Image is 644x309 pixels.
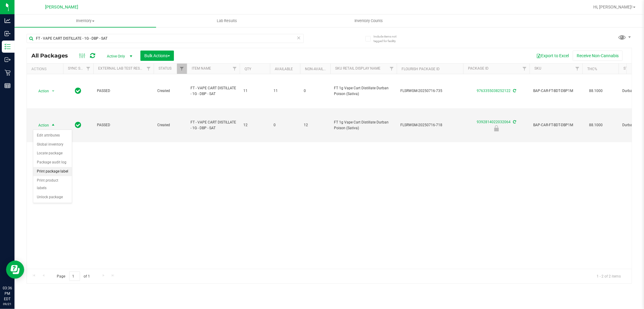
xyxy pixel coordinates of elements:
[275,67,293,71] a: Available
[533,88,579,94] span: BAP-CAR-FT-BDT-DBP1M
[512,89,516,93] span: Sync from Compliance System
[533,122,579,128] span: BAP-CAR-FT-BDT-DBP1M
[512,120,516,124] span: Sync from Compliance System
[592,271,626,281] span: 1 - 2 of 2 items
[346,18,391,24] span: Inventory Counts
[623,66,636,71] a: Strain
[157,122,183,128] span: Created
[97,88,150,94] span: PASSED
[191,120,236,131] span: FT - VAPE CART DISTILLATE - 1G - DBP - SAT
[159,66,171,71] a: Status
[477,89,511,93] a: 9763355038252122
[33,193,72,202] li: Unlock package
[33,121,49,130] span: Action
[400,88,460,94] span: FLSRWGM-20250716-735
[520,64,530,74] a: Filter
[298,15,439,27] a: Inventory Counts
[33,167,72,176] li: Print package label
[156,15,298,27] a: Lab Results
[532,51,573,61] button: Export to Excel
[297,34,301,42] span: Clear
[334,85,393,97] span: FT 1g Vape Cart Distillate Durban Poison (Sativa)
[33,176,72,193] li: Print product labels
[27,34,304,43] input: Search Package ID, Item Name, SKU, Lot or Part Number...
[177,64,187,74] a: Filter
[477,120,511,124] a: 9392814022032064
[304,88,327,94] span: 0
[33,87,49,95] span: Action
[14,18,156,24] span: Inventory
[230,64,240,74] a: Filter
[140,51,174,61] button: Bulk Actions
[373,34,404,43] span: Include items not tagged for facility
[144,53,170,58] span: Bulk Actions
[462,125,530,131] div: Newly Received
[304,122,327,128] span: 12
[68,66,91,71] a: Sync Status
[468,66,489,71] a: Package ID
[274,88,296,94] span: 11
[387,64,397,74] a: Filter
[573,51,623,61] button: Receive Non-Cannabis
[5,57,11,63] inline-svg: Outbound
[245,67,251,71] a: Qty
[52,271,95,281] span: Page of 1
[274,122,296,128] span: 0
[534,66,541,71] a: SKU
[572,64,582,74] a: Filter
[5,31,11,37] inline-svg: Inbound
[305,67,332,71] a: Non-Available
[33,131,72,140] li: Edit attributes
[402,67,440,71] a: Flourish Package ID
[5,83,11,89] inline-svg: Reports
[586,121,606,130] span: 88.1000
[97,122,150,128] span: PASSED
[69,271,80,281] input: 1
[209,18,245,24] span: Lab Results
[593,5,633,9] span: Hi, [PERSON_NAME]!
[5,70,11,76] inline-svg: Retail
[586,87,606,95] span: 88.1000
[6,261,24,279] iframe: Resource center
[3,302,12,306] p: 09/21
[31,52,74,59] span: All Packages
[45,5,78,10] span: [PERSON_NAME]
[5,44,11,50] inline-svg: Inventory
[335,66,380,71] a: Sku Retail Display Name
[33,149,72,158] li: Locate package
[192,66,211,71] a: Item Name
[83,64,93,74] a: Filter
[3,285,12,302] p: 03:36 PM EDT
[14,15,156,27] a: Inventory
[50,121,57,130] span: select
[75,87,82,95] span: In Sync
[144,64,154,74] a: Filter
[50,87,57,95] span: select
[33,158,72,167] li: Package audit log
[157,88,183,94] span: Created
[243,122,266,128] span: 12
[5,18,11,24] inline-svg: Analytics
[33,140,72,149] li: Global inventory
[191,85,236,97] span: FT - VAPE CART DISTILLATE - 1G - DBP - SAT
[75,121,82,129] span: In Sync
[243,88,266,94] span: 11
[334,120,393,131] span: FT 1g Vape Cart Distillate Durban Poison (Sativa)
[98,66,146,71] a: External Lab Test Result
[31,67,61,71] div: Actions
[400,122,460,128] span: FLSRWGM-20250716-718
[587,67,597,71] a: THC%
